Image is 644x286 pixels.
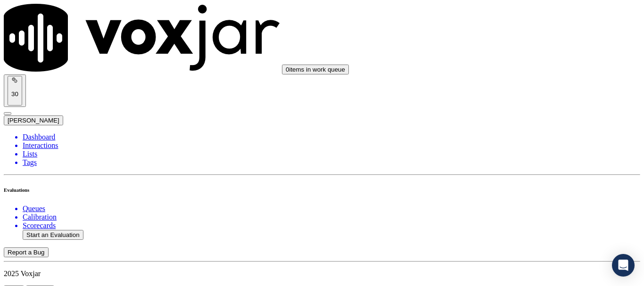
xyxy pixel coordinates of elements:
p: 2025 Voxjar [4,270,640,278]
a: Queues [23,204,640,213]
p: 30 [11,90,18,98]
h6: Evaluations [4,187,640,193]
span: [PERSON_NAME] [8,117,59,124]
a: Lists [23,150,640,158]
button: 0items in work queue [282,65,349,74]
div: Open Intercom Messenger [612,254,635,277]
a: Tags [23,158,640,167]
button: Report a Bug [4,247,49,257]
a: Dashboard [23,133,640,141]
button: 30 [8,76,22,106]
button: Start an Evaluation [23,230,83,240]
button: 30 [4,74,26,107]
img: voxjar logo [4,4,280,72]
button: [PERSON_NAME] [4,115,63,125]
a: Scorecards [23,221,640,230]
a: Calibration [23,213,640,221]
a: Interactions [23,141,640,150]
